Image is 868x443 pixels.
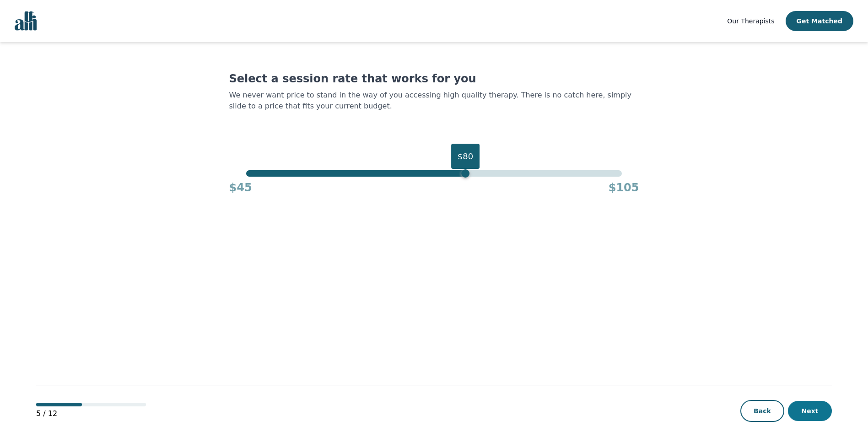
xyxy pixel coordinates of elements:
[788,401,832,421] button: Next
[727,17,774,25] span: Our Therapists
[609,180,639,195] h4: $105
[229,90,639,112] p: We never want price to stand in the way of you accessing high quality therapy. There is no catch ...
[229,180,252,195] h4: $45
[229,71,639,86] h1: Select a session rate that works for you
[36,408,146,419] p: 5 / 12
[15,11,37,31] img: alli logo
[727,16,774,27] a: Our Therapists
[740,400,784,422] button: Back
[786,11,853,31] button: Get Matched
[451,144,480,169] div: $80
